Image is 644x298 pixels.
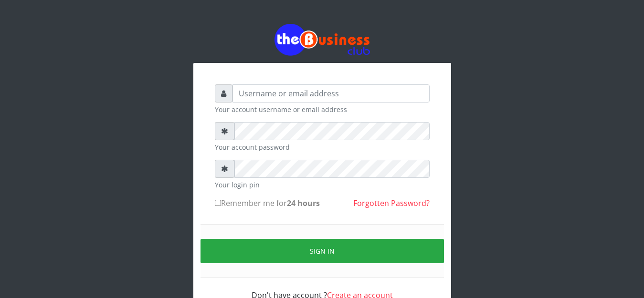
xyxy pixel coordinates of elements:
[287,198,320,208] b: 24 hours
[215,200,221,206] input: Remember me for24 hours
[215,180,430,190] small: Your login pin
[353,198,430,208] a: Forgotten Password?
[215,142,430,152] small: Your account password
[215,197,320,209] label: Remember me for
[232,84,430,103] input: Username or email address
[215,104,430,114] small: Your account username or email address
[201,239,444,263] button: Sign in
